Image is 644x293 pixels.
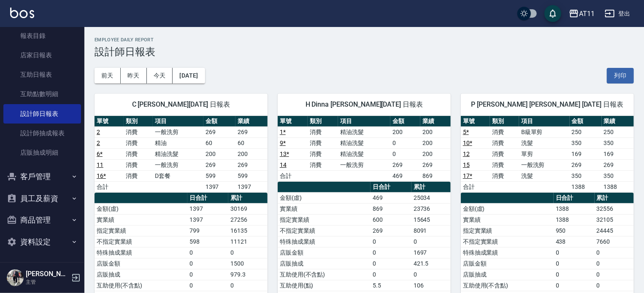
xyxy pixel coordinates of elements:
td: 1388 [602,181,634,192]
td: 金額(虛) [461,203,554,214]
th: 類別 [124,116,153,127]
td: 269 [420,159,451,170]
a: 設計師抽成報表 [3,124,81,143]
button: AT11 [566,5,598,22]
span: C [PERSON_NAME][DATE] 日報表 [105,100,257,109]
td: 269 [203,159,235,170]
th: 金額 [203,116,235,127]
td: 24445 [595,225,634,236]
td: 1697 [411,247,451,258]
td: 11121 [228,236,268,247]
td: 金額(虛) [278,192,371,203]
td: 169 [570,148,602,159]
th: 項目 [519,116,570,127]
td: 598 [187,236,228,247]
td: 979.3 [228,269,268,280]
button: 客戶管理 [3,166,81,188]
button: 商品管理 [3,209,81,231]
th: 累計 [595,193,634,204]
a: 2 [97,140,100,146]
td: 1500 [228,258,268,269]
td: 169 [602,148,634,159]
td: 60 [203,137,235,148]
td: 精油洗髮 [338,126,390,137]
td: 1397 [187,203,228,214]
td: 消費 [124,137,153,148]
th: 業績 [235,116,268,127]
a: 店家日報表 [3,46,81,65]
td: 指定實業績 [461,225,554,236]
table: a dense table [278,116,451,182]
td: 200 [420,126,451,137]
td: 實業績 [95,214,187,225]
td: 店販抽成 [95,269,187,280]
td: 店販抽成 [461,269,554,280]
td: 合計 [95,181,124,192]
td: 469 [371,192,411,203]
td: 0 [390,137,420,148]
td: 0 [187,247,228,258]
td: 合計 [278,170,308,181]
button: 員工及薪資 [3,188,81,210]
td: 特殊抽成業績 [461,247,554,258]
td: 5.5 [371,280,411,291]
td: 200 [420,148,451,159]
td: 一般洗剪 [519,159,570,170]
td: 消費 [308,126,338,137]
td: 精油洗髮 [338,137,390,148]
td: 0 [187,258,228,269]
td: 互助使用(不含點) [278,269,371,280]
td: 特殊抽成業績 [278,236,371,247]
td: 消費 [124,170,153,181]
th: 金額 [570,116,602,127]
button: 列印 [607,68,634,83]
td: 0 [595,280,634,291]
td: 32556 [595,203,634,214]
td: 1397 [203,181,235,192]
td: 0 [595,258,634,269]
td: 0 [187,280,228,291]
td: 0 [371,258,411,269]
th: 類別 [490,116,519,127]
td: 200 [420,137,451,148]
th: 單號 [95,116,124,127]
td: 特殊抽成業績 [95,247,187,258]
a: 互助點數明細 [3,84,81,104]
td: 一般洗剪 [153,126,203,137]
a: 12 [463,151,470,157]
td: 指定實業績 [278,214,371,225]
td: 469 [390,170,420,181]
td: D套餐 [153,170,203,181]
img: Logo [10,8,34,18]
td: 店販金額 [95,258,187,269]
td: 0 [187,269,228,280]
td: 32105 [595,214,634,225]
td: 60 [235,137,268,148]
a: 14 [280,161,287,168]
td: 30169 [228,203,268,214]
td: 消費 [308,137,338,148]
td: 599 [235,170,268,181]
td: 269 [371,225,411,236]
td: 互助使用(點) [278,280,371,291]
td: 洗髮 [519,170,570,181]
h2: Employee Daily Report [95,37,634,43]
td: 1388 [570,181,602,192]
td: 一般洗剪 [338,159,390,170]
td: 精油洗髮 [153,148,203,159]
td: 0 [371,269,411,280]
h3: 設計師日報表 [95,46,634,58]
td: 269 [235,126,268,137]
td: 0 [554,258,595,269]
a: 設計師日報表 [3,104,81,124]
td: 消費 [490,126,519,137]
td: 269 [602,159,634,170]
a: 15 [463,161,470,168]
span: P [PERSON_NAME] [PERSON_NAME] [DATE] 日報表 [471,100,624,109]
td: 0 [228,247,268,258]
th: 項目 [338,116,390,127]
td: 421.5 [411,258,451,269]
a: 互助日報表 [3,65,81,84]
th: 業績 [420,116,451,127]
td: 不指定實業績 [278,225,371,236]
